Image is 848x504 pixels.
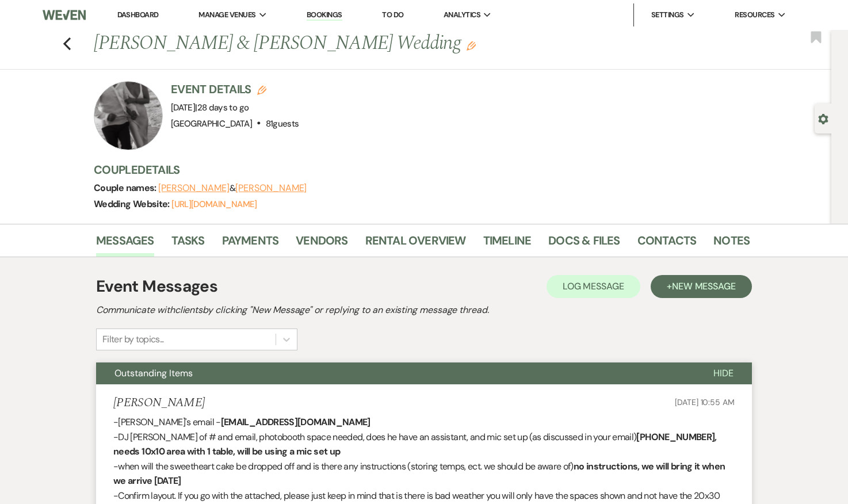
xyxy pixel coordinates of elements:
[713,231,750,257] a: Notes
[547,275,640,298] button: Log Message
[563,280,624,292] span: Log Message
[483,231,532,257] a: Timeline
[171,231,205,257] a: Tasks
[96,274,217,299] h1: Event Messages
[307,10,342,21] a: Bookings
[114,367,193,379] span: Outstanding Items
[637,231,697,257] a: Contacts
[651,9,684,21] span: Settings
[735,9,774,21] span: Resources
[467,40,476,51] button: Edit
[197,102,249,113] span: 28 days to go
[171,118,252,129] span: [GEOGRAPHIC_DATA]
[171,198,257,210] a: [URL][DOMAIN_NAME]
[548,231,620,257] a: Docs & Files
[195,102,249,113] span: |
[113,416,221,428] span: -[PERSON_NAME]'s email -
[675,397,735,407] span: [DATE] 10:55 AM
[296,231,347,257] a: Vendors
[102,333,164,346] div: Filter by topics...
[43,3,86,27] img: Weven Logo
[222,231,279,257] a: Payments
[117,10,159,20] a: Dashboard
[713,367,734,379] span: Hide
[94,30,609,58] h1: [PERSON_NAME] & [PERSON_NAME] Wedding
[96,231,154,257] a: Messages
[96,303,752,317] h2: Communicate with clients by clicking "New Message" or replying to an existing message thread.
[171,102,249,113] span: [DATE]
[235,184,307,193] button: [PERSON_NAME]
[444,9,480,21] span: Analytics
[158,182,307,194] span: &
[94,198,171,210] span: Wedding Website:
[818,113,828,124] button: Open lead details
[158,184,230,193] button: [PERSON_NAME]
[382,10,403,20] a: To Do
[113,431,636,443] span: -DJ [PERSON_NAME] of # and email, photobooth space needed, does he have an assistant, and mic set...
[94,182,158,194] span: Couple names:
[94,162,738,178] h3: Couple Details
[266,118,299,129] span: 81 guests
[221,416,370,428] strong: [EMAIL_ADDRESS][DOMAIN_NAME]
[672,280,736,292] span: New Message
[96,362,695,384] button: Outstanding Items
[113,460,574,472] span: -when will the sweetheart cake be dropped off and is there any instructions (storing temps, ect. ...
[198,9,255,21] span: Manage Venues
[365,231,466,257] a: Rental Overview
[113,431,717,458] strong: [PHONE_NUMBER], needs 10x10 area with 1 table, will be using a mic set up
[171,81,299,97] h3: Event Details
[695,362,752,384] button: Hide
[113,396,205,410] h5: [PERSON_NAME]
[651,275,752,298] button: +New Message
